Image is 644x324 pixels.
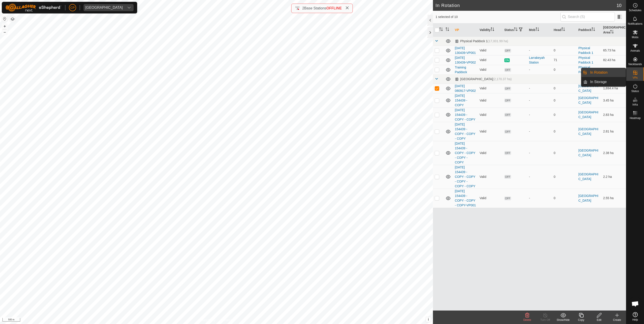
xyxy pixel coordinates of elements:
[436,3,617,8] h2: In Rotation
[453,23,478,37] th: VP
[529,98,550,103] div: -
[552,84,577,93] td: 0
[561,28,565,32] p-sorticon: Activate to sort
[70,5,75,10] span: CP
[633,76,637,79] span: VPs
[578,84,598,93] a: [GEOGRAPHIC_DATA]
[2,29,7,35] button: –
[572,318,590,322] div: Copy
[527,23,552,37] th: Mob
[455,165,476,188] a: [DATE] 154439 - COPY - COPY - COPY - COPY - COPY
[439,28,443,32] p-sorticon: Activate to sort
[85,6,123,9] div: [GEOGRAPHIC_DATA]
[529,129,550,134] div: -
[326,6,342,10] span: OFFLINE
[601,46,626,55] td: 65.73 ha
[488,39,508,43] span: (17,001.99 ha)
[552,189,577,208] td: 0
[455,189,476,207] a: [DATE] 154439 - COPY - COPY - COPY-VP001
[529,112,550,117] div: -
[504,196,511,200] span: OFF
[428,317,429,321] span: i
[504,99,511,102] span: OFF
[529,55,550,65] div: Larrakeyah Station
[455,39,508,43] div: Physical Paddock 1
[632,318,638,321] span: Help
[552,141,577,165] td: 0
[455,77,512,81] div: [GEOGRAPHIC_DATA]
[591,28,595,32] p-sorticon: Activate to sort
[601,122,626,141] td: 2.81 ha
[199,318,216,322] a: Privacy Policy
[455,123,475,140] a: [DATE] 154439 - COPY - COPY - COPY
[529,151,550,155] div: -
[302,6,304,10] span: 2
[478,84,503,93] td: Valid
[578,172,598,181] a: [GEOGRAPHIC_DATA]
[590,70,607,75] span: In Rotation
[581,77,626,86] li: In Storage
[446,28,449,32] p-sorticon: Activate to sort
[601,141,626,165] td: 2.38 ha
[628,22,642,25] span: Notifications
[478,55,503,65] td: Valid
[630,117,641,119] span: Heatmap
[617,2,622,9] span: 10
[455,142,475,164] a: [DATE] 154439 - COPY - COPY - COPY - COPY
[5,4,62,12] img: Gallagher Logo
[578,56,593,64] a: Physical Paddock 1
[455,108,476,121] a: [DATE] 154439 - COPY - COPY
[478,189,503,208] td: Valid
[491,28,494,32] p-sorticon: Activate to sort
[514,28,518,32] p-sorticon: Activate to sort
[504,49,511,53] span: OFF
[478,122,503,141] td: Valid
[610,31,614,34] p-sorticon: Activate to sort
[10,16,15,22] button: Map Layers
[578,66,593,74] a: Physical Paddock 1
[631,90,639,93] span: Status
[478,93,503,108] td: Valid
[632,103,638,106] span: Infra
[125,4,134,11] div: dropdown trigger
[478,46,503,55] td: Valid
[493,77,512,81] span: (2,170.37 ha)
[552,122,577,141] td: 0
[608,318,626,322] div: Create
[552,46,577,55] td: 0
[478,65,503,75] td: Valid
[455,94,467,107] a: [DATE] 154439 - COPY
[455,84,476,93] a: [DATE] 080917-VP002
[601,65,626,75] td: 27 ha
[552,65,577,75] td: 0
[504,58,510,62] span: ON
[630,49,640,52] span: Animals
[552,23,577,37] th: Head
[601,93,626,108] td: 3.45 ha
[478,108,503,122] td: Valid
[578,127,598,136] a: [GEOGRAPHIC_DATA]
[455,46,476,55] a: [DATE] 130439-VP001
[455,56,476,64] a: [DATE] 130439-VP002
[628,63,642,66] span: Neckbands
[578,110,598,119] a: [GEOGRAPHIC_DATA]
[601,165,626,189] td: 2.2 ha
[503,23,527,37] th: Status
[577,23,601,37] th: Paddock
[304,6,326,10] span: Base Stations
[552,55,577,65] td: 71
[84,4,125,11] span: Manbulloo Station
[601,108,626,122] td: 2.83 ha
[601,84,626,93] td: 1,694.4 ha
[529,86,550,91] div: -
[436,15,560,19] span: 1 selected of 10
[626,310,644,323] a: Help
[2,24,7,29] button: +
[504,130,511,134] span: OFF
[552,108,577,122] td: 0
[426,317,431,322] button: i
[578,46,593,55] a: Physical Paddock 1
[587,68,626,77] a: In Rotation
[504,175,511,179] span: OFF
[590,79,607,85] span: In Storage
